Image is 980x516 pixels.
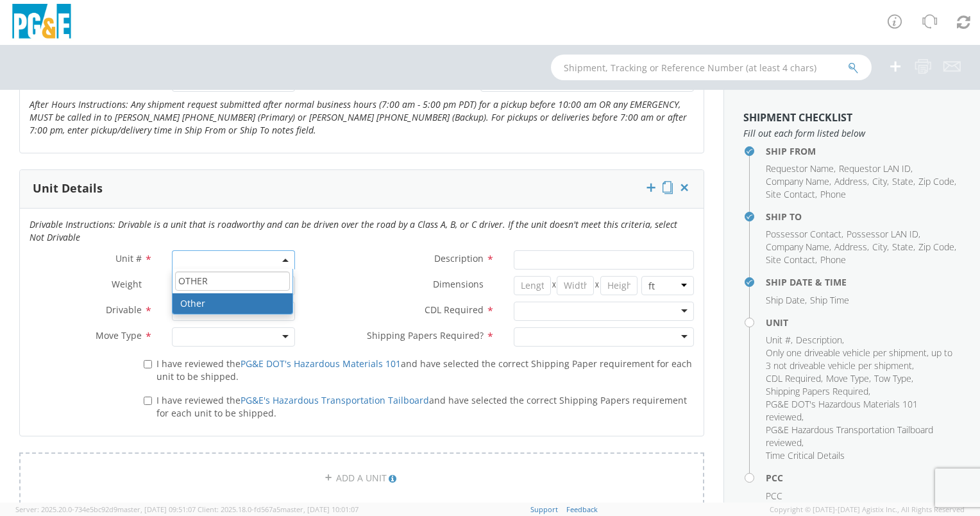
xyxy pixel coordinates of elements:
[551,55,872,80] input: Shipment, Tracking or Reference Number (at least 4 chars)
[766,228,841,240] span: Possessor Contact
[918,175,954,187] span: Zip Code
[10,4,74,42] img: pge-logo-06675f144f4cfa6a6814.png
[112,278,142,290] span: Weight
[117,504,196,514] span: master, [DATE] 09:51:07
[810,294,849,306] span: Ship Time
[241,394,429,406] a: PG&E's Hazardous Transportation Tailboard
[33,182,103,195] h3: Unit Details
[241,357,401,370] a: PG&E DOT's Hazardous Materials 101
[918,241,954,253] span: Zip Code
[766,490,782,502] span: PCC
[766,294,805,306] span: Ship Date
[766,228,843,241] li: ,
[766,347,958,372] li: ,
[144,360,152,368] input: I have reviewed thePG&E DOT's Hazardous Materials 101and have selected the correct Shipping Paper...
[847,228,918,240] span: Possessor LAN ID
[766,212,961,221] h4: Ship To
[826,372,871,385] li: ,
[766,424,958,449] li: ,
[766,254,817,266] li: ,
[766,372,823,385] li: ,
[766,372,821,384] span: CDL Required
[19,452,704,504] a: ADD A UNIT
[594,276,600,295] span: X
[144,397,152,405] input: I have reviewed thePG&E's Hazardous Transportation Tailboardand have selected the correct Shippin...
[847,228,920,241] li: ,
[874,372,913,385] li: ,
[530,504,558,514] a: Support
[106,304,142,316] span: Drivable
[826,372,869,384] span: Move Type
[566,504,598,514] a: Feedback
[892,241,915,254] li: ,
[820,188,846,200] span: Phone
[796,334,844,347] li: ,
[156,394,687,419] span: I have reviewed the and have selected the correct Shipping Papers requirement for each unit to be...
[30,218,677,243] i: Drivable Instructions: Drivable is a unit that is roadworthy and can be driven over the road by a...
[600,276,638,295] input: Height
[766,398,958,424] li: ,
[796,334,842,346] span: Description
[892,241,913,253] span: State
[425,304,484,316] span: CDL Required
[557,276,594,295] input: Width
[839,162,913,175] li: ,
[15,504,196,514] span: Server: 2025.20.0-734e5bc92d9
[766,175,831,188] li: ,
[766,146,961,156] h4: Ship From
[918,175,956,188] li: ,
[766,241,829,253] span: Company Name
[30,98,687,136] i: After Hours Instructions: Any shipment request submitted after normal business hours (7:00 am - 5...
[96,329,142,341] span: Move Type
[872,175,887,187] span: City
[766,188,815,200] span: Site Contact
[743,127,961,140] span: Fill out each form listed below
[766,277,961,287] h4: Ship Date & Time
[892,175,913,187] span: State
[766,175,829,187] span: Company Name
[820,254,846,266] span: Phone
[770,504,965,515] span: Copyright © [DATE]-[DATE] Agistix Inc., All Rights Reserved
[766,254,815,266] span: Site Contact
[918,241,956,254] li: ,
[198,504,359,514] span: Client: 2025.18.0-fd567a5
[115,252,142,264] span: Unit #
[872,241,887,253] span: City
[766,188,817,201] li: ,
[766,162,836,175] li: ,
[766,294,807,307] li: ,
[872,175,889,188] li: ,
[766,318,961,327] h4: Unit
[173,293,292,314] li: Other
[367,329,484,341] span: Shipping Papers Required?
[834,175,867,187] span: Address
[156,357,692,383] span: I have reviewed the and have selected the correct Shipping Paper requirement for each unit to be ...
[872,241,889,254] li: ,
[874,372,911,384] span: Tow Type
[280,504,359,514] span: master, [DATE] 10:01:07
[551,276,557,295] span: X
[766,334,793,347] li: ,
[839,162,911,175] span: Requestor LAN ID
[834,241,869,254] li: ,
[892,175,915,188] li: ,
[834,241,867,253] span: Address
[766,424,933,449] span: PG&E Hazardous Transportation Tailboard reviewed
[834,175,869,188] li: ,
[766,385,868,397] span: Shipping Papers Required
[766,473,961,483] h4: PCC
[766,334,791,346] span: Unit #
[433,278,484,290] span: Dimensions
[766,162,834,175] span: Requestor Name
[766,449,845,461] span: Time Critical Details
[766,347,952,372] span: Only one driveable vehicle per shipment, up to 3 not driveable vehicle per shipment
[766,398,918,423] span: PG&E DOT's Hazardous Materials 101 reviewed
[766,241,831,254] li: ,
[743,110,852,125] strong: Shipment Checklist
[766,385,870,398] li: ,
[514,276,551,295] input: Length
[434,252,484,264] span: Description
